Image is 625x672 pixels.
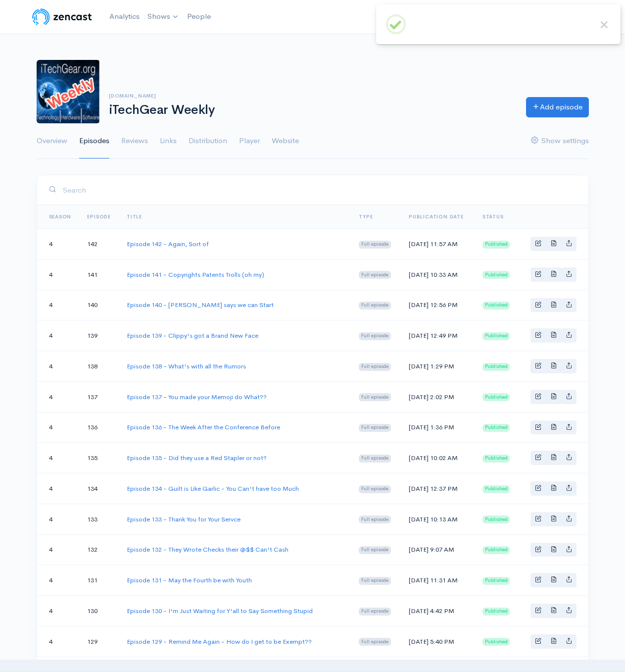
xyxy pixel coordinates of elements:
[62,180,577,200] input: Search
[401,290,475,320] td: [DATE] 12:56 PM
[359,332,391,340] span: Full episode
[482,363,510,371] span: Published
[482,302,510,310] span: Published
[526,97,589,117] a: Add episode
[401,229,475,259] td: [DATE] 11:57 AM
[127,545,288,554] a: Episode 132 - They Wrote Checks their @$$ Can't Cash
[482,516,510,523] span: Published
[359,363,391,371] span: Full episode
[359,485,391,493] span: Full episode
[79,351,119,382] td: 138
[79,381,119,412] td: 137
[189,123,227,159] a: Distribution
[530,604,577,618] div: Basic example
[127,515,240,523] a: Episode 133 - Thank You for Your Servce
[482,213,504,220] span: Status
[409,213,464,220] a: Publication date
[530,543,577,557] div: Basic example
[482,271,510,279] span: Published
[401,473,475,504] td: [DATE] 12:37 PM
[183,6,215,27] a: People
[127,240,209,248] a: Episode 142 - Again, Sort of
[105,6,144,27] a: Analytics
[359,241,391,249] span: Full episode
[239,123,260,159] a: Player
[530,573,577,587] div: Basic example
[127,454,267,462] a: Episode 135 - Did they use a Red Stapler or not?
[127,331,258,340] a: Episode 139 - Clippy's got a Brand New Face
[482,241,510,249] span: Published
[37,259,80,290] td: 4
[37,504,80,534] td: 4
[79,626,119,657] td: 129
[79,443,119,473] td: 135
[401,351,475,382] td: [DATE] 1:29 PM
[37,534,80,565] td: 4
[482,638,510,646] span: Published
[127,637,312,646] a: Episode 129 - Remind Me Again - How do I get to be Exempt??
[530,420,577,435] div: Basic example
[531,123,589,159] a: Show settings
[121,123,148,159] a: Reviews
[530,267,577,282] div: Basic example
[79,290,119,320] td: 140
[127,607,313,615] a: Episode 130 - I'm Just Waiting for Y'all to Say Something Stupid
[37,381,80,412] td: 4
[37,596,80,626] td: 4
[87,213,111,220] a: Episode
[359,546,391,554] span: Full episode
[127,576,252,584] a: Episode 131 - May the Fourth be with Youth
[482,332,510,340] span: Published
[79,259,119,290] td: 141
[359,271,391,279] span: Full episode
[401,320,475,351] td: [DATE] 12:49 PM
[530,298,577,312] div: Basic example
[79,534,119,565] td: 132
[79,504,119,534] td: 133
[127,213,142,220] a: Title
[37,626,80,657] td: 4
[359,302,391,310] span: Full episode
[359,455,391,463] span: Full episode
[127,484,299,493] a: Episode 134 - Guilt is Like Garlic - You Can't have too Much
[272,123,299,159] a: Website
[401,565,475,596] td: [DATE] 11:31 AM
[37,320,80,351] td: 4
[144,6,183,28] a: Shows
[37,565,80,596] td: 4
[160,123,177,159] a: Links
[401,381,475,412] td: [DATE] 2:02 PM
[31,7,94,27] img: ZenCast Logo
[482,485,510,493] span: Published
[79,412,119,443] td: 136
[359,424,391,432] span: Full episode
[37,443,80,473] td: 4
[401,504,475,534] td: [DATE] 10:13 AM
[37,412,80,443] td: 4
[482,424,510,432] span: Published
[127,362,246,370] a: Episode 138 - What's with all the Rumors
[79,229,119,259] td: 142
[482,546,510,554] span: Published
[530,390,577,404] div: Basic example
[109,93,514,99] h6: [DOMAIN_NAME]
[37,351,80,382] td: 4
[530,328,577,343] div: Basic example
[127,270,264,279] a: Episode 141 - Copyrights Patents Trolls (oh my)
[79,320,119,351] td: 139
[401,259,475,290] td: [DATE] 10:33 AM
[598,18,611,31] button: Close this dialog
[482,577,510,585] span: Published
[127,423,280,431] a: Episode 136 - The Week After the Conference Before
[79,596,119,626] td: 130
[530,451,577,465] div: Basic example
[530,512,577,526] div: Basic example
[401,443,475,473] td: [DATE] 10:02 AM
[530,634,577,649] div: Basic example
[530,237,577,251] div: Basic example
[127,393,267,401] a: Episode 137 - You made your Memoji do What??
[79,473,119,504] td: 134
[401,626,475,657] td: [DATE] 5:40 PM
[79,123,109,159] a: Episodes
[530,481,577,496] div: Basic example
